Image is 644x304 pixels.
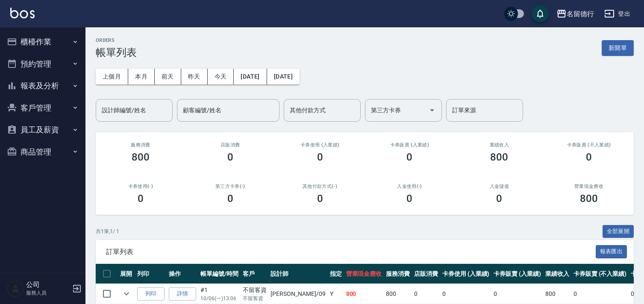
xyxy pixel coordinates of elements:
td: 0 [491,284,543,304]
th: 卡券販賣 (不入業績) [571,264,629,284]
span: 訂單列表 [106,248,596,256]
td: 0 [571,284,629,304]
p: 服務人員 [26,289,70,297]
td: #1 [198,284,241,304]
img: Person [7,280,24,297]
button: 前天 [155,69,181,85]
td: 800 [344,284,384,304]
th: 操作 [167,264,198,284]
td: 0 [412,284,440,304]
p: 不留客資 [243,295,267,302]
td: 800 [543,284,571,304]
button: [DATE] [267,69,300,85]
button: 上個月 [96,69,128,85]
h2: 營業現金應收 [554,184,623,189]
h2: 卡券販賣 (不入業績) [554,142,623,148]
h3: 800 [580,193,598,205]
td: [PERSON_NAME] /09 [268,284,327,304]
a: 報表匯出 [596,247,627,255]
h5: 公司 [26,281,70,289]
img: Logo [10,8,35,18]
th: 卡券販賣 (入業績) [491,264,543,284]
button: 報表及分析 [3,75,82,97]
h3: 帳單列表 [96,47,137,58]
button: 新開單 [602,40,634,56]
button: 預約管理 [3,53,82,75]
h2: 業績收入 [465,142,534,148]
div: 名留德行 [567,9,594,19]
h2: 店販消費 [196,142,265,148]
button: 商品管理 [3,141,82,163]
button: 本月 [128,69,155,85]
h2: 第三方卡券(-) [196,184,265,189]
button: expand row [120,287,133,300]
button: 列印 [137,287,165,301]
button: 客戶管理 [3,97,82,119]
h3: 800 [132,151,150,163]
p: 共 1 筆, 1 / 1 [96,228,119,235]
h3: 0 [496,193,502,205]
th: 客戶 [241,264,269,284]
h3: 0 [227,193,233,205]
a: 新開單 [602,44,634,52]
th: 卡券使用 (入業績) [440,264,492,284]
button: save [532,5,549,22]
h3: 0 [227,151,233,163]
button: [DATE] [234,69,267,85]
th: 帳單編號/時間 [198,264,241,284]
h3: 0 [406,193,412,205]
th: 服務消費 [384,264,412,284]
h3: 0 [317,151,323,163]
a: 詳情 [169,287,196,301]
th: 店販消費 [412,264,440,284]
th: 展開 [118,264,135,284]
h2: 入金儲值 [465,184,534,189]
td: Y [328,284,344,304]
th: 營業現金應收 [344,264,384,284]
td: 800 [384,284,412,304]
div: 不留客資 [243,286,267,295]
h2: 其他付款方式(-) [285,184,355,189]
h3: 服務消費 [106,142,175,148]
h2: 卡券使用 (入業績) [285,142,355,148]
button: 報表匯出 [596,245,627,258]
h3: 0 [138,193,144,205]
button: 今天 [208,69,234,85]
button: 員工及薪資 [3,119,82,141]
th: 列印 [135,264,167,284]
h2: ORDERS [96,38,137,43]
th: 指定 [328,264,344,284]
td: 0 [440,284,492,304]
h2: 入金使用(-) [375,184,444,189]
button: 櫃檯作業 [3,31,82,53]
h2: 卡券使用(-) [106,184,175,189]
h3: 0 [406,151,412,163]
h3: 800 [490,151,508,163]
p: 10/06 (一) 13:06 [200,295,238,302]
th: 設計師 [268,264,327,284]
button: 名留德行 [553,5,597,23]
button: 全部展開 [603,225,634,238]
button: Open [425,103,439,117]
h3: 0 [317,193,323,205]
button: 登出 [601,6,634,22]
h2: 卡券販賣 (入業績) [375,142,444,148]
h3: 0 [586,151,592,163]
button: 昨天 [181,69,208,85]
th: 業績收入 [543,264,571,284]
